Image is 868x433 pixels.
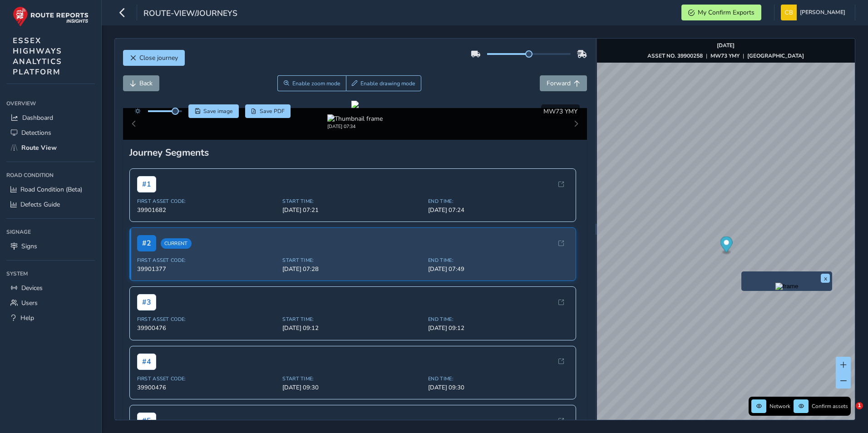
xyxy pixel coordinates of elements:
strong: MW73 YMY [710,52,740,59]
button: Save [188,104,239,118]
strong: ASSET NO. 39900258 [647,52,703,59]
span: Start Time: [282,257,423,264]
span: Back [139,79,153,88]
a: Signs [6,239,95,254]
span: route-view/journeys [143,8,237,20]
span: [DATE] 07:28 [282,265,423,273]
span: Start Time: [282,316,423,323]
span: First Asset Code: [137,257,277,264]
span: 39900476 [137,324,277,332]
span: First Asset Code: [137,375,277,382]
span: 39901682 [137,206,277,214]
span: End Time: [428,375,568,382]
span: Start Time: [282,375,423,382]
button: Draw [346,75,422,91]
span: [DATE] 07:24 [428,206,568,214]
a: Route View [6,140,95,155]
div: System [6,267,95,280]
span: Forward [547,79,571,88]
span: 39900476 [137,384,277,392]
span: Close journey [139,54,178,62]
div: Map marker [720,236,732,255]
span: 1 [856,402,863,409]
span: Save PDF [260,108,285,115]
span: First Asset Code: [137,316,277,323]
span: [DATE] 07:49 [428,265,568,273]
span: Save image [203,108,233,115]
span: Defects Guide [20,200,60,209]
span: # 1 [137,176,156,192]
span: [DATE] 09:12 [282,324,423,332]
span: 39901377 [137,265,277,273]
strong: [GEOGRAPHIC_DATA] [747,52,804,59]
span: Devices [21,284,43,292]
img: diamond-layout [781,5,797,20]
span: # 3 [137,294,156,310]
button: Zoom [277,75,346,91]
button: Close journey [123,50,185,66]
button: My Confirm Exports [681,5,761,20]
span: Signs [21,242,37,251]
span: [DATE] 07:21 [282,206,423,214]
span: Dashboard [22,113,53,122]
span: ESSEX HIGHWAYS ANALYTICS PLATFORM [13,35,62,77]
button: x [821,274,830,283]
img: rr logo [13,6,89,27]
div: Signage [6,225,95,239]
span: Current [161,238,192,249]
a: Help [6,310,95,325]
span: [DATE] 09:30 [428,384,568,392]
span: First Asset Code: [137,198,277,205]
span: My Confirm Exports [698,8,755,17]
span: Confirm assets [812,403,848,410]
span: Enable drawing mode [360,80,415,87]
a: Road Condition (Beta) [6,182,95,197]
span: Detections [21,128,51,137]
a: Defects Guide [6,197,95,212]
a: Detections [6,125,95,140]
span: Route View [21,143,57,152]
div: Overview [6,97,95,110]
span: # 4 [137,354,156,370]
span: [DATE] 09:12 [428,324,568,332]
div: [DATE] 07:34 [327,123,383,130]
a: Dashboard [6,110,95,125]
span: # 5 [137,413,156,429]
a: Users [6,295,95,310]
span: End Time: [428,198,568,205]
button: Forward [540,75,587,91]
strong: [DATE] [717,42,735,49]
button: PDF [245,104,291,118]
span: Help [20,314,34,322]
span: End Time: [428,316,568,323]
div: Road Condition [6,168,95,182]
span: Enable zoom mode [292,80,340,87]
span: Road Condition (Beta) [20,185,82,194]
span: Users [21,299,38,307]
img: Thumbnail frame [327,114,383,123]
span: Start Time: [282,198,423,205]
span: [PERSON_NAME] [800,5,845,20]
button: Preview frame [744,283,830,289]
span: End Time: [428,257,568,264]
span: Network [769,403,790,410]
span: [DATE] 09:30 [282,384,423,392]
button: [PERSON_NAME] [781,5,848,20]
span: MW73 YMY [543,107,577,116]
div: Journey Segments [129,146,581,159]
iframe: Intercom live chat [837,402,859,424]
div: | | [647,52,804,59]
button: Back [123,75,159,91]
img: frame [775,283,798,290]
span: # 2 [137,235,156,251]
a: Devices [6,280,95,295]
